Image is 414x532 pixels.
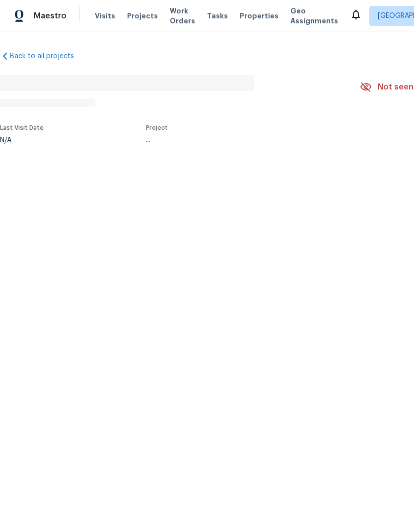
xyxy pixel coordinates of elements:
[146,137,337,144] div: ...
[290,6,338,26] span: Geo Assignments
[170,6,195,26] span: Work Orders
[146,125,168,131] span: Project
[240,11,278,21] span: Properties
[127,11,158,21] span: Projects
[207,12,228,19] span: Tasks
[95,11,115,21] span: Visits
[34,11,67,21] span: Maestro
